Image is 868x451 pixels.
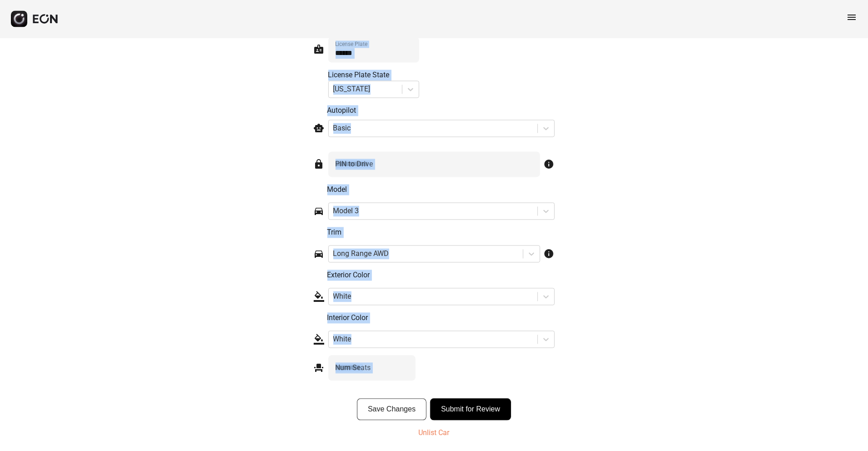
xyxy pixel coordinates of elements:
[846,12,857,23] span: menu
[336,363,371,374] label: Num Seats
[314,44,325,55] span: badge
[327,185,555,195] p: Model
[430,399,511,421] button: Submit for Review
[327,227,555,238] p: Trim
[314,291,325,302] span: format_color_fill
[314,123,325,134] span: smart_toy
[314,206,325,217] span: directions_car
[336,41,368,48] label: License Plate
[357,399,426,421] button: Save Changes
[314,159,325,170] span: lock
[419,428,450,439] p: Unlist Car
[314,363,325,374] span: event_seat
[544,159,555,170] span: info
[336,159,373,170] label: PIN to Drive
[314,249,325,260] span: directions_car
[327,105,555,116] p: Autopilot
[327,313,555,324] p: Interior Color
[328,70,419,81] div: License Plate State
[327,270,555,281] p: Exterior Color
[544,249,555,260] span: info
[314,334,325,345] span: format_color_fill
